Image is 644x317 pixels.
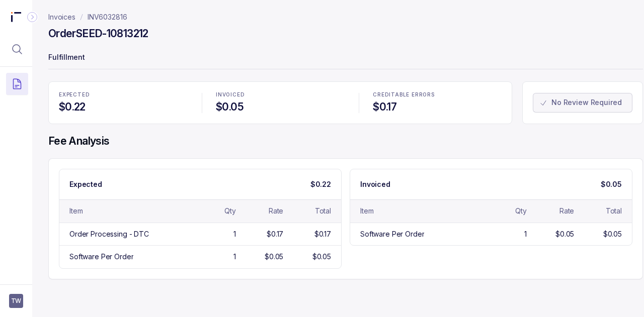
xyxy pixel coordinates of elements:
[601,179,622,189] p: $0.05
[48,134,643,148] h4: Fee Analysis
[9,294,23,308] button: User initials
[6,38,28,60] button: Menu Icon Button MagnifyingGlassIcon
[216,100,345,114] h4: $0.05
[69,179,102,189] p: Expected
[360,206,373,216] div: Item
[59,92,188,98] p: EXPECTED
[373,92,502,98] p: CREDITABLE ERRORS
[265,252,283,262] div: $0.05
[59,100,188,114] h4: $0.22
[48,48,643,68] p: Fulfillment
[373,100,502,114] h4: $0.17
[360,229,424,239] div: Software Per Order
[26,11,38,23] div: Collapse Icon
[314,229,331,239] div: $0.17
[269,206,283,216] div: Rate
[48,27,148,41] h4: Order SEED-10813212
[559,206,574,216] div: Rate
[224,206,236,216] div: Qty
[233,229,236,239] div: 1
[69,206,83,216] div: Item
[69,252,133,262] div: Software Per Order
[310,179,331,189] p: $0.22
[48,12,75,22] a: Invoices
[88,12,127,22] a: INV6032816
[606,206,622,216] div: Total
[315,206,331,216] div: Total
[524,229,527,239] div: 1
[6,73,28,95] button: Menu Icon Button DocumentTextIcon
[551,97,621,108] p: No Review Required
[360,179,390,189] p: Invoiced
[515,206,527,216] div: Qty
[216,92,345,98] p: INVOICED
[312,252,331,262] div: $0.05
[555,229,574,239] div: $0.05
[267,229,283,239] div: $0.17
[233,252,236,262] div: 1
[603,229,622,239] div: $0.05
[69,229,149,239] div: Order Processing - DTC
[48,12,127,22] nav: breadcrumb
